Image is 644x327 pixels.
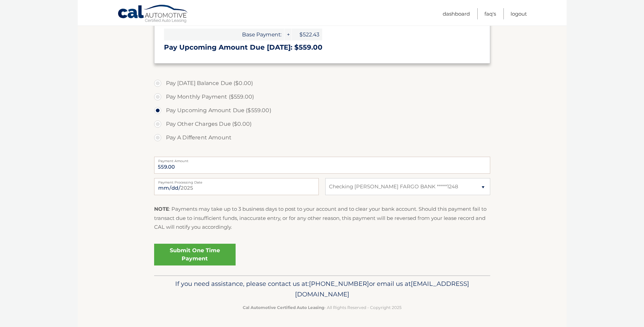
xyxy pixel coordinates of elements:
h3: Pay Upcoming Amount Due [DATE]: $559.00 [164,43,480,52]
label: Pay Upcoming Amount Due ($559.00) [154,104,490,117]
p: : Payments may take up to 3 business days to post to your account and to clear your bank account.... [154,205,490,231]
input: Payment Date [154,178,319,195]
a: FAQ's [484,8,496,19]
span: Base Payment: [164,29,284,40]
strong: NOTE [154,206,169,212]
a: Submit One Time Payment [154,244,236,265]
label: Pay Other Charges Due ($0.00) [154,117,490,131]
span: $522.43 [292,29,322,40]
a: Dashboard [443,8,470,19]
label: Pay A Different Amount [154,131,490,144]
label: Payment Amount [154,157,490,162]
input: Payment Amount [154,157,490,174]
strong: Cal Automotive Certified Auto Leasing [243,305,324,310]
a: Logout [511,8,527,19]
span: + [284,29,291,40]
label: Pay Monthly Payment ($559.00) [154,90,490,104]
span: [PHONE_NUMBER] [309,280,369,288]
label: Payment Processing Date [154,178,319,184]
p: - All Rights Reserved - Copyright 2025 [159,304,486,311]
a: Cal Automotive [117,4,189,24]
label: Pay [DATE] Balance Due ($0.00) [154,76,490,90]
p: If you need assistance, please contact us at: or email us at [159,278,486,300]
